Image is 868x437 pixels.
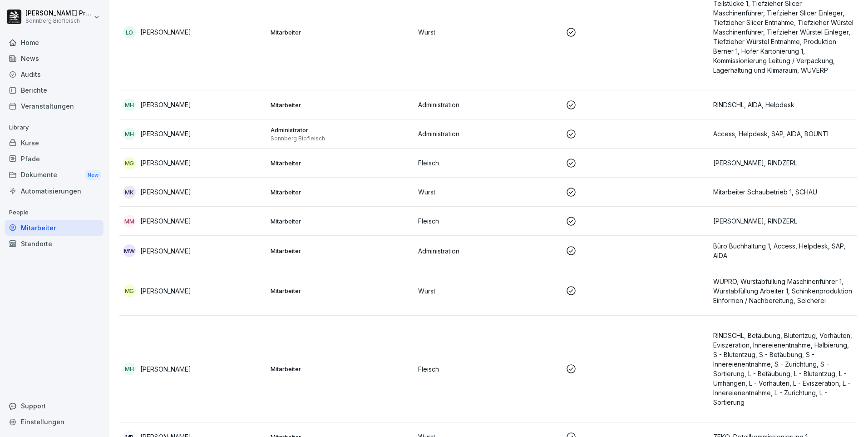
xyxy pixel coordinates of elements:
div: MG [123,157,136,169]
a: Home [5,35,104,50]
p: [PERSON_NAME] [140,100,191,109]
p: [PERSON_NAME] [140,27,191,37]
div: MH [123,99,136,111]
p: [PERSON_NAME] [140,286,191,296]
a: Mitarbeiter [5,220,104,236]
p: Mitarbeiter [271,101,411,109]
p: Administration [418,129,558,139]
p: [PERSON_NAME] [140,364,191,374]
p: Access, Helpdesk, SAP, AIDA, BOUNTI [713,129,853,139]
p: [PERSON_NAME] [140,187,191,197]
p: [PERSON_NAME] Preßlauer [25,10,92,17]
div: MK [123,186,136,199]
div: LO [123,26,136,39]
a: Einstellungen [5,414,104,430]
p: Mitarbeiter [271,159,411,167]
a: Automatisierungen [5,183,104,199]
p: Sonnberg Biofleisch [25,18,92,24]
p: Fleisch [418,216,558,226]
p: Wurst [418,286,558,296]
a: Pfade [5,151,104,167]
p: Büro Buchhaltung 1, Access, Helpdesk, SAP, AIDA [713,241,853,260]
p: Mitarbeiter [271,188,411,196]
p: Administrator [271,126,411,134]
a: DokumenteNew [5,167,104,184]
p: [PERSON_NAME] [140,246,191,256]
a: Standorte [5,236,104,252]
p: Wurst [418,27,558,37]
a: Veranstaltungen [5,98,104,114]
p: [PERSON_NAME] [140,216,191,226]
p: RINDSCHL, Betäubung, Blutentzug, Vorhäuten, Eviszeration, Innereienentnahme, Halbierung, S - Blut... [713,331,853,407]
p: [PERSON_NAME], RINDZERL [713,216,853,226]
p: Mitarbeiter Schaubetrieb 1, SCHAU [713,187,853,197]
p: Fleisch [418,158,558,168]
div: Support [5,398,104,414]
p: Mitarbeiter [271,28,411,36]
a: Berichte [5,82,104,98]
a: News [5,50,104,66]
p: [PERSON_NAME] [140,158,191,168]
p: Mitarbeiter [271,287,411,295]
p: Sonnberg Biofleisch [271,135,411,142]
p: Library [5,120,104,135]
p: Fleisch [418,364,558,374]
p: Mitarbeiter [271,247,411,255]
div: New [85,170,101,180]
p: WUPRO, Wurstabfüllung Maschinenführer 1, Wurstabfüllung Arbeiter 1, Schinkenproduktion Einformen ... [713,277,853,305]
p: [PERSON_NAME], RINDZERL [713,158,853,168]
p: People [5,205,104,220]
a: Audits [5,66,104,82]
p: Administration [418,100,558,109]
div: MH [123,128,136,140]
p: Mitarbeiter [271,365,411,373]
div: MW [123,244,136,257]
p: RINDSCHL, AIDA, Helpdesk [713,100,853,109]
p: Wurst [418,187,558,197]
a: Kurse [5,135,104,151]
div: MM [123,215,136,228]
p: Mitarbeiter [271,217,411,225]
div: MH [123,363,136,375]
p: [PERSON_NAME] [140,129,191,139]
p: Administration [418,246,558,256]
div: Dokumente [5,167,104,184]
div: MG [123,284,136,297]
